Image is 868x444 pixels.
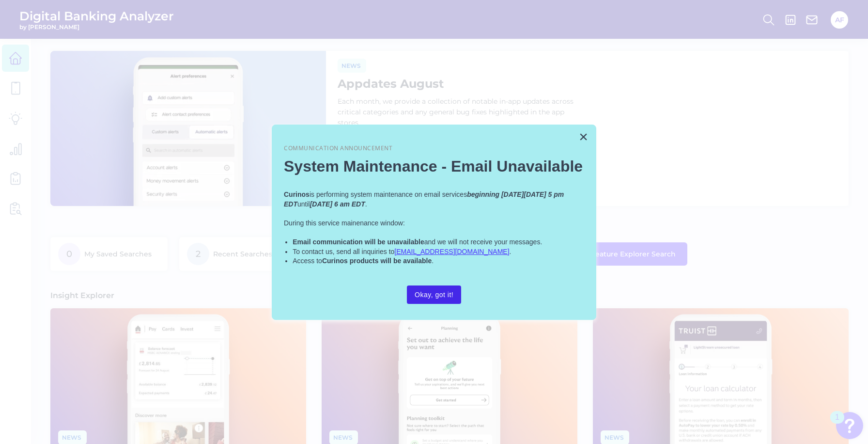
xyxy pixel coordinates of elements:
[284,190,310,198] strong: Curinos
[407,285,461,304] button: Okay, got it!
[310,190,467,198] span: is performing system maintenance on email services
[579,129,588,144] button: Close
[284,190,566,208] em: beginning [DATE][DATE] 5 pm EDT
[293,248,394,255] span: To contact us, send all inquiries to
[310,200,365,208] em: [DATE] 6 am EDT
[322,257,432,265] strong: Curinos products will be available
[432,257,434,265] span: .
[284,157,584,175] h2: System Maintenance - Email Unavailable
[293,238,424,246] strong: Email communication will be unavailable
[284,219,584,228] p: During this service mainenance window:
[394,248,509,255] a: [EMAIL_ADDRESS][DOMAIN_NAME]
[284,144,584,153] p: Communication Announcement
[293,257,322,265] span: Access to
[424,238,542,246] span: and we will not receive your messages.
[297,200,310,208] span: until
[365,200,367,208] span: .
[510,248,511,255] span: .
